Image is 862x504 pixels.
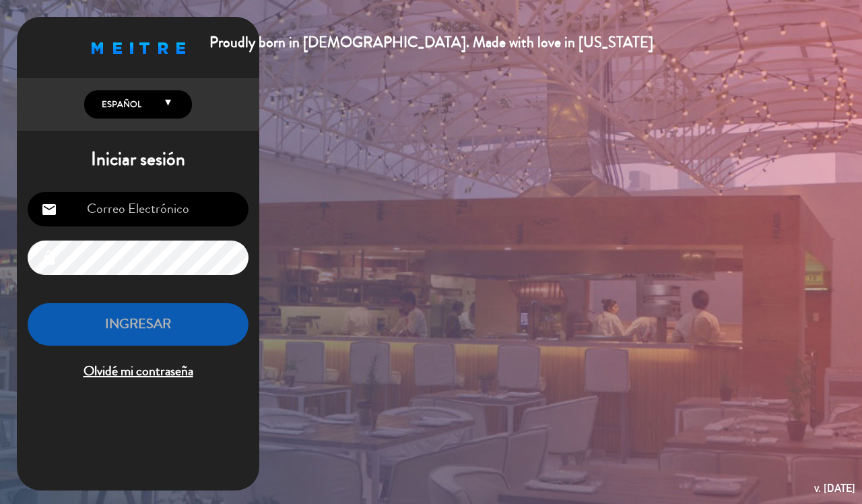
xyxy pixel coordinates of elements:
div: v. [DATE] [814,479,855,497]
span: Español [98,98,141,111]
input: Correo Electrónico [28,192,248,226]
span: Olvidé mi contraseña [28,360,248,383]
i: lock [41,250,57,266]
button: INGRESAR [28,303,248,346]
i: email [41,201,57,218]
h1: Iniciar sesión [17,148,259,171]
